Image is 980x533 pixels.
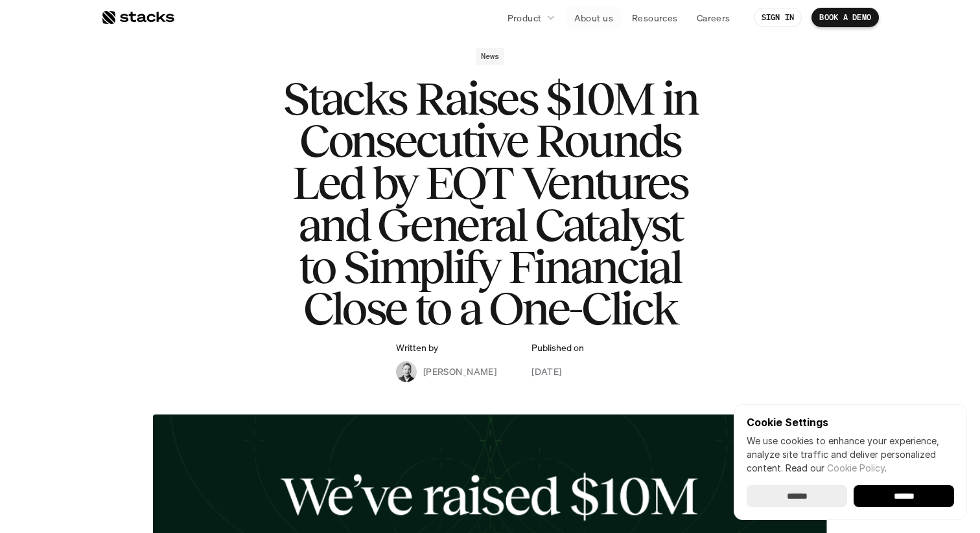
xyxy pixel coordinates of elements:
[762,13,795,22] p: SIGN IN
[754,8,802,27] a: SIGN IN
[819,13,871,22] p: BOOK A DEMO
[566,6,621,29] a: About us
[747,434,954,475] p: We use cookies to enhance your experience, analyze site traffic and deliver personalized content.
[574,11,613,25] p: About us
[697,11,730,25] p: Careers
[624,6,686,29] a: Resources
[786,462,887,473] span: Read our .
[747,417,954,427] p: Cookie Settings
[231,78,749,330] h1: Stacks Raises $10M in Consecutive Rounds Led by EQT Ventures and General Catalyst to Simplify Fin...
[396,343,438,354] p: Written by
[811,8,879,27] a: BOOK A DEMO
[531,365,562,378] p: [DATE]
[632,11,678,25] p: Resources
[153,247,210,256] a: Privacy Policy
[531,343,584,354] p: Published on
[481,52,500,61] h2: News
[507,11,542,25] p: Product
[396,361,417,382] img: Albert
[689,6,738,29] a: Careers
[827,462,885,473] a: Cookie Policy
[423,365,496,378] p: [PERSON_NAME]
